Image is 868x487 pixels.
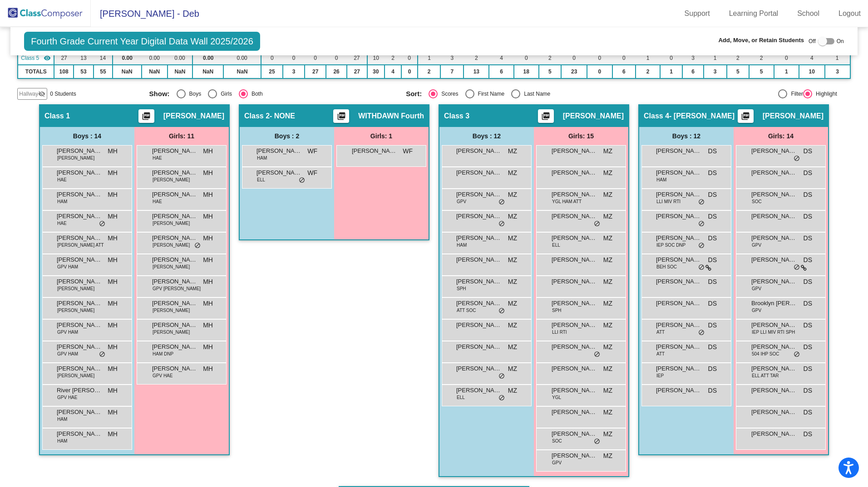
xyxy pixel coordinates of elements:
span: [PERSON_NAME] [57,146,102,156]
span: MZ [603,277,612,287]
mat-radio-group: Select an option [149,89,399,98]
button: Print Students Details [738,109,754,123]
button: Print Students Details [333,109,349,123]
span: [PERSON_NAME] [456,299,502,308]
td: 0 [514,51,539,65]
td: 0.00 [223,51,261,65]
td: 1 [636,51,660,65]
button: Print Students Details [538,109,554,123]
span: [PERSON_NAME] [456,342,502,351]
div: Girls: 1 [334,127,429,145]
td: TOTALS [18,65,54,78]
span: MZ [508,255,517,265]
span: DS [708,277,717,287]
span: [PERSON_NAME] [656,299,701,308]
span: [PERSON_NAME] [256,146,302,156]
span: [PERSON_NAME] [153,263,190,270]
span: LLI RTI [552,329,567,336]
td: 6 [612,65,636,78]
span: [PERSON_NAME] [552,321,597,330]
div: Girls: 11 [134,127,229,145]
span: MH [108,255,118,265]
td: 0 [401,51,418,65]
span: [PERSON_NAME] [57,168,102,177]
span: [PERSON_NAME] [57,255,102,264]
span: [PERSON_NAME] [153,242,190,248]
td: 0 [774,51,799,65]
div: Boys : 2 [240,127,334,145]
span: [PERSON_NAME] [153,176,190,183]
span: MH [108,168,118,178]
span: [PERSON_NAME] [656,321,701,330]
span: HAE [153,155,162,161]
span: [PERSON_NAME] [656,146,701,156]
div: Boys : 14 [40,127,134,145]
span: do_not_disturb_alt [794,155,800,162]
td: 18 [514,65,539,78]
span: [PERSON_NAME] [552,277,597,286]
td: 1 [418,51,440,65]
td: 108 [54,65,74,78]
span: HAM [57,198,67,205]
div: Both [248,90,263,98]
span: MZ [603,212,612,221]
span: do_not_disturb_alt [194,242,201,249]
td: NaN [192,65,224,78]
span: [PERSON_NAME] [552,146,597,156]
span: [PERSON_NAME] [456,277,502,286]
span: MZ [508,212,517,221]
span: [PERSON_NAME] [763,112,824,121]
td: 5 [749,65,774,78]
button: Print Students Details [138,109,154,123]
td: 0 [660,51,683,65]
span: SOC [752,198,762,205]
td: 1 [774,65,799,78]
span: [PERSON_NAME] [552,342,597,351]
span: DS [804,299,812,308]
span: 0 Students [50,90,76,98]
span: MZ [603,321,612,330]
td: 55 [94,65,113,78]
td: 7 [440,65,464,78]
span: YGL HAM ATT [552,198,582,205]
mat-icon: visibility [44,54,51,62]
span: [PERSON_NAME] [456,321,502,330]
td: 27 [347,65,367,78]
td: 2 [418,65,440,78]
span: [PERSON_NAME] [163,112,224,121]
mat-icon: picture_as_pdf [740,112,751,124]
span: [PERSON_NAME] [456,168,502,177]
span: MZ [508,277,517,287]
td: 27 [347,51,367,65]
span: Class 3 [444,112,469,121]
span: do_not_disturb_alt [698,220,705,228]
td: 2 [727,51,749,65]
span: [PERSON_NAME] [751,168,797,177]
span: [PERSON_NAME] [152,277,197,286]
span: [PERSON_NAME] [456,146,502,156]
td: 4 [385,65,401,78]
td: 6 [489,65,513,78]
td: 0 [401,65,418,78]
span: [PERSON_NAME] [563,112,624,121]
span: DS [804,234,812,243]
span: IEP SOC DNP [656,242,686,248]
td: 0 [305,51,326,65]
span: [PERSON_NAME] [152,321,197,330]
td: 14 [94,51,113,65]
span: DS [708,234,717,243]
span: [PERSON_NAME] [552,190,597,199]
span: MZ [603,168,612,178]
span: [PERSON_NAME] [152,190,197,199]
span: DS [708,212,717,221]
td: NaN [142,65,168,78]
span: [PERSON_NAME] - Deb [91,6,199,21]
span: GPV [457,198,466,205]
span: DS [708,146,717,156]
mat-radio-group: Select an option [406,89,656,98]
span: do_not_disturb_alt [698,199,705,206]
span: MH [108,190,118,200]
span: MH [203,190,213,200]
span: HAM [656,176,666,183]
span: [PERSON_NAME] [152,212,197,221]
